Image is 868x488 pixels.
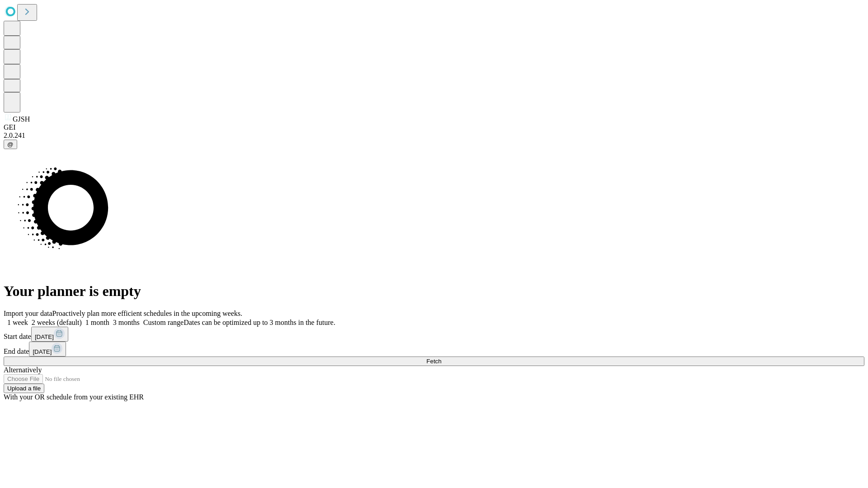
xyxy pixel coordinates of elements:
span: Alternatively [4,366,42,374]
span: Custom range [143,319,184,326]
span: [DATE] [33,348,52,355]
div: 2.0.241 [4,131,864,140]
span: GJSH [13,115,30,123]
span: 3 months [113,319,140,326]
div: GEI [4,123,864,131]
h1: Your planner is empty [4,283,864,300]
button: [DATE] [31,327,68,342]
button: Fetch [4,357,864,366]
span: With your OR schedule from your existing EHR [4,393,144,401]
span: 1 week [7,319,28,326]
button: Upload a file [4,384,44,393]
button: @ [4,140,17,149]
span: 1 month [85,319,109,326]
span: Fetch [426,358,441,365]
span: Import your data [4,310,52,317]
div: Start date [4,327,864,342]
span: @ [7,141,14,148]
span: Dates can be optimized up to 3 months in the future. [184,319,335,326]
button: [DATE] [29,342,66,357]
span: [DATE] [35,333,54,340]
div: End date [4,342,864,357]
span: 2 weeks (default) [32,319,82,326]
span: Proactively plan more efficient schedules in the upcoming weeks. [52,310,242,317]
